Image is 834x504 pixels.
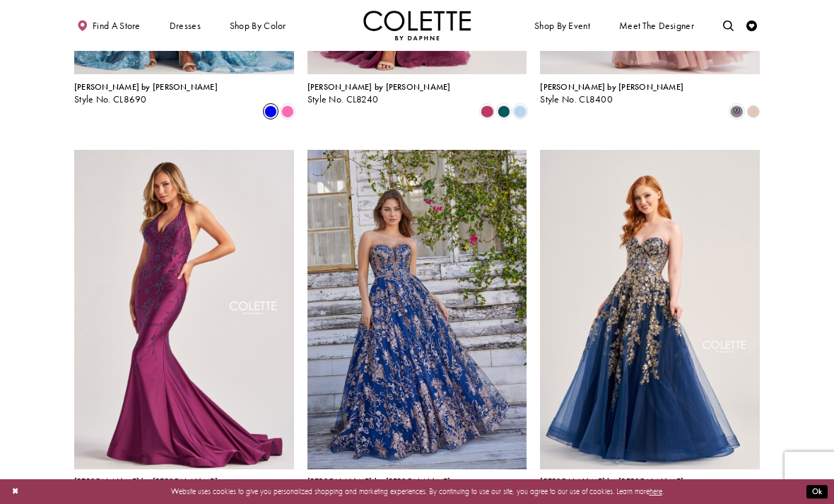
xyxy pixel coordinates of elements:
a: here [650,486,662,496]
span: Style No. CL8690 [74,93,147,105]
div: Colette by Daphne Style No. CL8690 [74,83,218,105]
span: [PERSON_NAME] by [PERSON_NAME] [540,476,683,487]
span: [PERSON_NAME] by [PERSON_NAME] [74,476,218,487]
span: Dresses [170,20,201,31]
a: Visit Colette by Daphne Style No. CL5136 Page [540,150,760,469]
div: Colette by Daphne Style No. CL8240 [307,83,451,105]
span: Style No. CL8400 [540,93,613,105]
div: Colette by Daphne Style No. CL5136 [540,477,683,500]
span: [PERSON_NAME] by [PERSON_NAME] [307,81,451,93]
span: [PERSON_NAME] by [PERSON_NAME] [307,476,451,487]
a: Visit Home Page [363,11,471,40]
a: Meet the designer [616,11,697,40]
a: Visit Colette by Daphne Style No. CL8455 Page [74,150,294,469]
a: Find a store [74,11,143,40]
span: Shop by color [230,20,286,31]
span: Dresses [167,11,204,40]
span: [PERSON_NAME] by [PERSON_NAME] [74,81,218,93]
button: Close Dialog [6,482,24,501]
img: Colette by Daphne [363,11,471,40]
span: Shop by color [227,11,288,40]
span: Find a store [93,20,141,31]
div: Colette by Daphne Style No. CL8400 [540,83,683,105]
span: Style No. CL8240 [307,93,379,105]
i: Pink [281,105,294,117]
i: Spruce [498,105,510,117]
i: Champagne Multi [747,105,760,117]
a: Check Wishlist [744,11,760,40]
div: Colette by Daphne Style No. CL5101 [307,477,451,500]
p: Website uses cookies to give you personalized shopping and marketing experiences. By continuing t... [77,484,757,498]
a: Visit Colette by Daphne Style No. CL5101 Page [307,150,527,469]
span: Meet the designer [619,20,694,31]
span: Shop By Event [534,20,590,31]
span: [PERSON_NAME] by [PERSON_NAME] [540,81,683,93]
a: Toggle search [720,11,736,40]
button: Submit Dialog [806,485,828,498]
div: Colette by Daphne Style No. CL8455 [74,477,218,500]
span: Shop By Event [531,11,592,40]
